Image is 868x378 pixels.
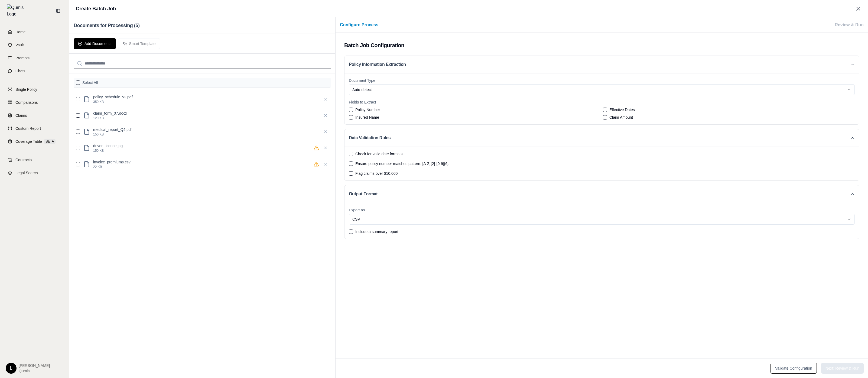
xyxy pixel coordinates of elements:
div: Policy Information Extraction [344,73,859,124]
span: Contracts [15,157,32,163]
a: Legal Search [4,167,66,179]
h2: Batch Job Configuration [344,41,859,49]
button: Ensure policy number matches pattern: [A-Z]{2}-[0-9]{6} [349,161,353,166]
button: Include a summary report [349,230,353,234]
button: Flag claims over $10,000 [349,171,353,176]
span: Review & Run [835,22,864,28]
span: Chats [15,68,25,74]
button: Policy Information Extraction [344,56,859,73]
span: Policy Number [355,107,380,112]
span: Coverage Table [15,139,42,144]
a: Claims [4,109,66,121]
a: Chats [4,65,66,77]
p: claim_form_07.docx [93,111,319,116]
div: Data Validation Rules [344,147,859,180]
button: Output Format [344,185,859,203]
h2: Documents for Processing ( 5 ) [74,22,331,29]
img: Qumis Logo [7,4,27,17]
span: Custom Report [15,126,41,131]
button: Data Validation Rules [344,129,859,147]
a: Vault [4,39,66,51]
p: 150 KB [93,132,319,137]
p: policy_schedule_v2.pdf [93,94,319,100]
span: Prompts [15,55,30,61]
span: Insured Name [355,115,379,120]
button: Policy Number [349,108,353,112]
a: Home [4,26,66,38]
span: Flag claims over $10,000 [355,171,398,176]
span: [PERSON_NAME] [19,363,50,368]
p: 150 KB [93,148,310,153]
button: Insured Name [349,115,353,119]
div: L [6,363,17,374]
label: Select All [82,80,98,85]
p: medical_report_Q4.pdf [93,127,319,132]
button: Validate Configuration [771,363,817,374]
p: 120 KB [93,116,319,120]
button: Collapse sidebar [54,7,63,15]
p: invoice_premiums.csv [93,159,310,165]
button: Claim Amount [603,115,607,119]
span: Check for valid date formats [355,151,402,157]
label: Document Type [349,78,855,83]
label: Fields to Extract [349,99,855,105]
p: driver_license.jpg [93,143,310,148]
span: Vault [15,42,24,48]
button: Add Documents [74,38,116,49]
p: 350 KB [93,100,319,104]
label: Export as [349,207,855,213]
button: Check for valid date formats [349,152,353,156]
a: Prompts [4,52,66,64]
span: Include a summary report [355,229,398,234]
span: Configure Process [340,22,378,28]
span: Home [15,29,25,35]
a: Coverage TableBETA [4,135,66,147]
button: Effective Dates [603,108,607,112]
span: Comparisons [15,100,38,105]
a: Single Policy [4,83,66,95]
span: Claim Amount [609,115,633,120]
a: Comparisons [4,96,66,108]
span: BETA [44,139,56,144]
span: Single Policy [15,87,37,92]
span: Qumis [19,368,50,374]
p: 22 KB [93,165,310,169]
span: Legal Search [15,170,38,176]
a: Custom Report [4,122,66,134]
span: Effective Dates [609,107,635,112]
span: Claims [15,113,27,118]
h1: Create Batch Job [76,5,116,12]
div: Output Format [344,203,859,239]
span: Ensure policy number matches pattern: [A-Z]{2}-[0-9]{6} [355,161,449,166]
a: Contracts [4,154,66,166]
